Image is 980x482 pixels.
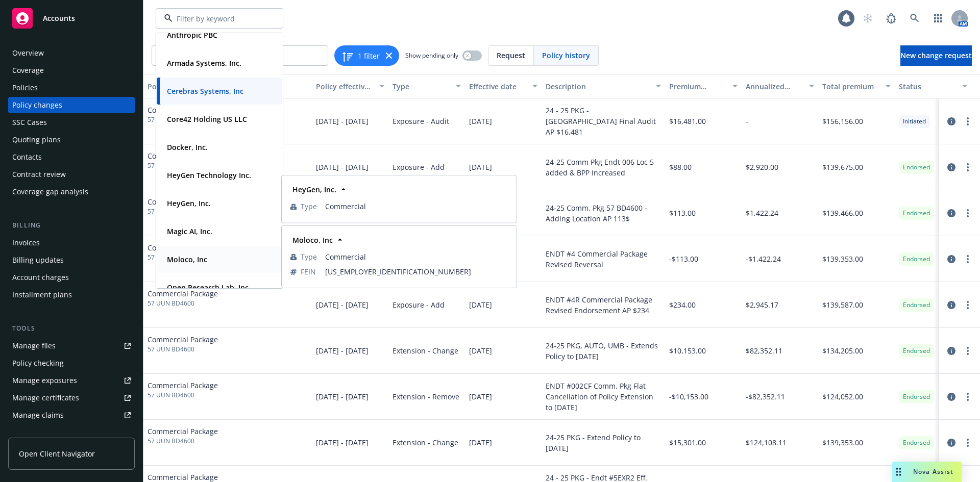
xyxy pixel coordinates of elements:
button: Type [388,74,465,98]
a: Manage BORs [8,424,135,441]
a: more [962,391,974,403]
a: circleInformation [945,253,958,265]
div: Policy [148,81,308,92]
span: $139,587.00 [822,299,863,310]
span: Endorsed [903,163,930,172]
span: [DATE] [469,299,492,310]
span: 57 UUN BD4600 [148,115,218,124]
button: Premium change [665,74,742,98]
span: $2,920.00 [746,162,778,172]
span: Open Client Navigator [19,448,95,459]
a: Report a Bug [881,8,901,29]
a: Manage certificates [8,390,135,406]
span: -$1,422.24 [746,253,781,264]
span: 57 UUN BD4600 [148,437,218,446]
span: $156,156.00 [822,116,863,126]
div: 24 - 25 PKG - [GEOGRAPHIC_DATA] Final Audit AP $16,481 [546,105,661,137]
span: Exposure - Add [393,299,445,310]
button: Policy effective dates [312,74,388,98]
span: [DATE] [469,391,492,402]
span: Endorsed [903,392,930,401]
a: Manage exposures [8,372,135,389]
a: Policy changes [8,97,135,113]
a: more [962,299,974,311]
a: circleInformation [945,115,958,128]
span: Commercial Package [148,150,218,161]
span: FEIN [301,266,316,277]
span: Request [497,50,525,61]
span: $139,675.00 [822,162,863,172]
span: [DATE] [469,116,492,126]
span: Commercial Package [148,426,218,437]
div: SSC Cases [12,114,47,131]
span: Nova Assist [913,467,953,476]
button: Description [542,74,665,98]
div: Policy changes [12,97,62,113]
a: circleInformation [945,207,958,219]
div: 24-25 Comm Pkg Endt 006 Loc 5 added & BPP Increased [546,157,661,178]
div: Manage claims [12,407,64,423]
a: more [962,437,974,449]
span: $15,301.00 [669,437,706,448]
a: Start snowing [857,8,878,29]
span: $139,353.00 [822,253,863,264]
div: ENDT #4 Commercial Package Revised Reversal [546,248,661,270]
div: Coverage [12,62,44,79]
span: Endorsed [903,300,930,310]
span: $234.00 [669,299,696,310]
div: Coverage gap analysis [12,184,88,200]
span: 1 filter [358,50,380,61]
strong: Magic AI, Inc. [167,226,212,236]
span: Endorsed [903,346,930,356]
a: Quoting plans [8,132,135,148]
a: New change request [900,45,972,66]
a: Coverage gap analysis [8,184,135,200]
span: Endorsed [903,438,930,447]
span: [US_EMPLOYER_IDENTIFICATION_NUMBER] [325,266,508,277]
a: Manage claims [8,407,135,423]
span: $113.00 [669,208,696,218]
span: $1,422.24 [746,208,778,218]
div: Manage files [12,338,56,354]
div: Installment plans [12,287,72,303]
a: Coverage [8,62,135,79]
div: Manage BORs [12,424,60,441]
div: Drag to move [892,462,905,482]
strong: Docker, Inc. [167,142,208,152]
div: ENDT #002CF Comm. Pkg Flat Cancellation of Policy Extension to [DATE] [546,380,661,413]
span: Commercial Package [148,380,218,391]
span: New change request [900,50,972,60]
span: 57 UUN BD4600 [148,253,218,262]
a: circleInformation [945,161,958,173]
span: $139,353.00 [822,437,863,448]
span: [DATE] - [DATE] [316,437,369,448]
strong: Anthropic PBC [167,30,217,40]
div: 24-25 Comm. Pkg 57 BD4600 - Adding Location AP 113$ [546,202,661,224]
span: [DATE] - [DATE] [316,162,369,172]
span: Exposure - Add [393,162,445,172]
a: Account charges [8,269,135,286]
span: [DATE] - [DATE] [316,116,369,126]
a: circleInformation [945,345,958,357]
span: Commercial Package [148,196,218,207]
span: -$113.00 [669,253,698,264]
div: Total premium [822,81,879,92]
div: Manage certificates [12,390,79,406]
span: $2,945.17 [746,299,778,310]
span: Extension - Change [393,437,458,448]
span: $134,205.00 [822,345,863,356]
div: Policy effective dates [316,81,373,92]
span: Commercial Package [148,242,218,253]
span: $88.00 [669,162,692,172]
button: Annualized total premium change [742,74,818,98]
strong: HeyGen, Inc. [292,185,336,194]
a: Policy checking [8,355,135,371]
strong: HeyGen Technology Inc. [167,170,251,180]
span: [DATE] [469,345,492,356]
div: Contacts [12,149,42,165]
span: 57 UUN BD4600 [148,345,218,354]
a: Installment plans [8,287,135,303]
strong: Moloco, Inc [292,235,333,245]
span: Commercial Package [148,334,218,345]
button: Effective date [465,74,542,98]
